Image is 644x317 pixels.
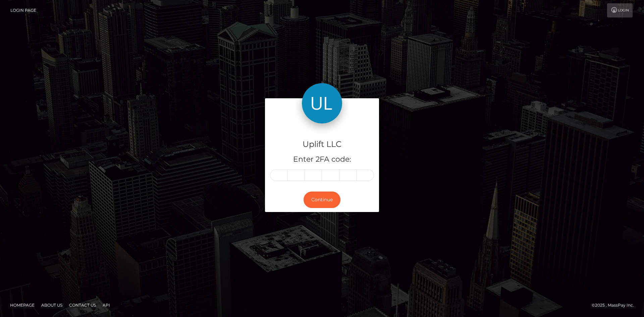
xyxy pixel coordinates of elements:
[39,300,65,310] a: About Us
[66,300,99,310] a: Contact Us
[304,192,340,208] button: Continue
[592,302,639,309] div: © 2025 , MassPay Inc.
[10,3,36,17] a: Login Page
[100,300,113,310] a: API
[7,300,37,310] a: Homepage
[270,139,374,150] h4: Uplift LLC
[270,154,374,165] h5: Enter 2FA code:
[302,83,342,123] img: Uplift LLC
[607,3,633,17] a: Login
